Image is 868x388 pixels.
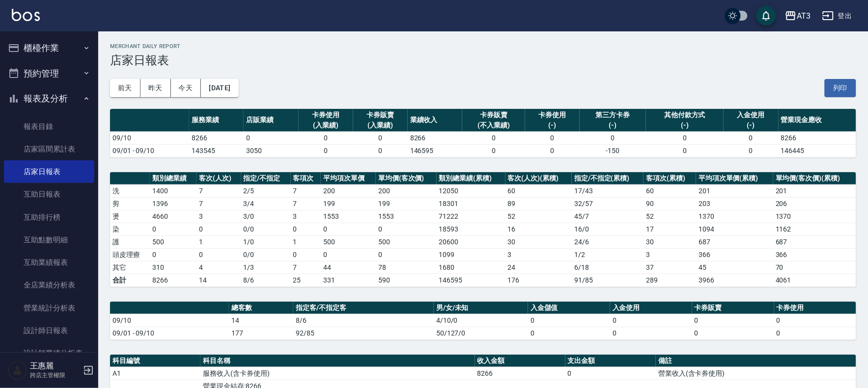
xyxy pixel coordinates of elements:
[110,197,150,210] td: 剪
[773,248,856,261] td: 366
[525,131,580,144] td: 0
[462,144,525,157] td: 0
[356,110,405,120] div: 卡券販賣
[437,223,505,235] td: 18593
[644,223,696,235] td: 17
[321,210,376,223] td: 1553
[505,248,572,261] td: 3
[565,367,656,380] td: 0
[291,261,321,274] td: 7
[505,235,572,248] td: 30
[291,248,321,261] td: 0
[528,120,577,130] div: (-)
[408,109,462,132] th: 業績收入
[293,327,434,339] td: 92/85
[241,172,291,185] th: 指定/不指定
[644,261,696,274] td: 37
[726,120,776,130] div: (-)
[321,197,376,210] td: 199
[150,248,196,261] td: 0
[110,144,189,157] td: 09/01 - 09/10
[376,235,437,248] td: 500
[140,79,171,97] button: 昨天
[110,327,229,339] td: 09/01 - 09/10
[4,61,94,86] button: 預約管理
[572,248,644,261] td: 1 / 2
[196,261,241,274] td: 4
[505,184,572,197] td: 60
[726,110,776,120] div: 入金使用
[437,210,505,223] td: 71222
[4,115,94,138] a: 報表目錄
[110,261,150,274] td: 其它
[299,131,353,144] td: 0
[696,172,773,185] th: 平均項次單價(累積)
[644,172,696,185] th: 客項次(累積)
[437,261,505,274] td: 1680
[644,197,696,210] td: 90
[241,248,291,261] td: 0 / 0
[644,248,696,261] td: 3
[696,184,773,197] td: 201
[110,172,856,287] table: a dense table
[321,261,376,274] td: 44
[646,144,724,157] td: 0
[505,223,572,235] td: 16
[241,274,291,286] td: 8/6
[4,138,94,160] a: 店家區間累計表
[572,184,644,197] td: 17 / 43
[321,248,376,261] td: 0
[229,302,294,314] th: 總客數
[825,79,856,97] button: 列印
[774,314,856,327] td: 0
[293,314,434,327] td: 8/6
[774,327,856,339] td: 0
[353,131,408,144] td: 0
[434,327,528,339] td: 50/127/0
[376,184,437,197] td: 200
[692,327,774,339] td: 0
[773,223,856,235] td: 1162
[779,109,856,132] th: 營業現金應收
[797,10,811,22] div: AT3
[692,302,774,314] th: 卡券販賣
[505,210,572,223] td: 52
[4,274,94,296] a: 全店業績分析表
[241,184,291,197] td: 2 / 5
[528,314,610,327] td: 0
[572,172,644,185] th: 指定/不指定(累積)
[580,131,646,144] td: 0
[321,184,376,197] td: 200
[201,79,238,97] button: [DATE]
[189,109,244,132] th: 服務業績
[475,355,565,367] th: 收入金額
[150,274,196,286] td: 8266
[525,144,580,157] td: 0
[30,371,80,380] p: 跨店主管權限
[110,367,200,380] td: A1
[505,197,572,210] td: 89
[110,235,150,248] td: 護
[696,274,773,286] td: 3966
[376,197,437,210] td: 199
[4,342,94,364] a: 設計師業績分析表
[475,367,565,380] td: 8266
[376,210,437,223] td: 1553
[110,79,140,97] button: 前天
[110,53,856,67] h3: 店家日報表
[572,223,644,235] td: 16 / 0
[4,206,94,229] a: 互助排行榜
[572,274,644,286] td: 91/85
[465,120,523,130] div: (不入業績)
[301,120,351,130] div: (入業績)
[196,223,241,235] td: 0
[196,197,241,210] td: 7
[4,297,94,319] a: 營業統計分析表
[293,302,434,314] th: 指定客/不指定客
[110,355,200,367] th: 科目編號
[756,6,776,26] button: save
[773,184,856,197] td: 201
[241,235,291,248] td: 1 / 0
[196,172,241,185] th: 客次(人次)
[4,160,94,183] a: 店家日報表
